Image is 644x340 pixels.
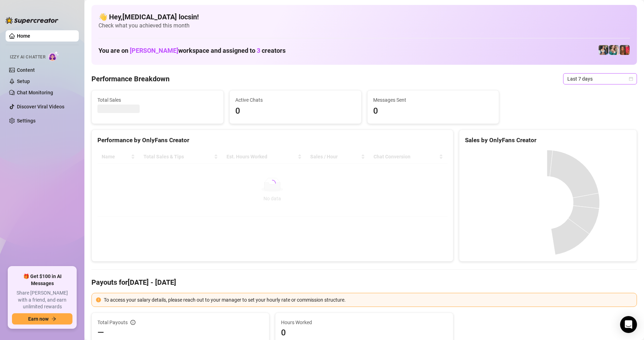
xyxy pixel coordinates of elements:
[17,78,30,84] a: Setup
[28,316,49,322] span: Earn now
[620,45,630,55] img: Bella
[98,47,286,55] h1: You are on workspace and assigned to creators
[599,45,608,55] img: Katy
[130,47,178,54] span: [PERSON_NAME]
[96,297,101,302] span: exclamation-circle
[104,296,632,304] div: To access your salary details, please reach out to your manager to set your hourly rate or commis...
[17,33,30,39] a: Home
[267,178,277,188] span: loading
[51,316,56,321] span: arrow-right
[91,74,170,84] h4: Performance Breakdown
[465,136,631,145] div: Sales by OnlyFans Creator
[281,327,447,338] span: 0
[10,54,45,61] span: Izzy AI Chatter
[257,47,260,54] span: 3
[12,313,72,325] button: Earn nowarrow-right
[12,273,72,287] span: 🎁 Get $100 in AI Messages
[130,320,135,325] span: info-circle
[97,96,218,104] span: Total Sales
[91,277,637,287] h4: Payouts for [DATE] - [DATE]
[6,17,58,24] img: logo-BBDzfeDw.svg
[12,290,72,310] span: Share [PERSON_NAME] with a friend, and earn unlimited rewards
[97,319,128,326] span: Total Payouts
[98,22,630,30] span: Check what you achieved this month
[373,105,493,118] span: 0
[97,136,447,145] div: Performance by OnlyFans Creator
[629,77,633,81] span: calendar
[281,319,447,326] span: Hours Worked
[235,105,356,118] span: 0
[620,316,637,333] div: Open Intercom Messenger
[235,96,356,104] span: Active Chats
[17,67,35,73] a: Content
[17,104,64,109] a: Discover Viral Videos
[609,45,619,55] img: Zaddy
[17,90,53,95] a: Chat Monitoring
[567,74,633,84] span: Last 7 days
[98,12,630,22] h4: 👋 Hey, [MEDICAL_DATA] locsin !
[17,118,36,124] a: Settings
[373,96,493,104] span: Messages Sent
[97,327,104,338] span: —
[48,51,59,61] img: AI Chatter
